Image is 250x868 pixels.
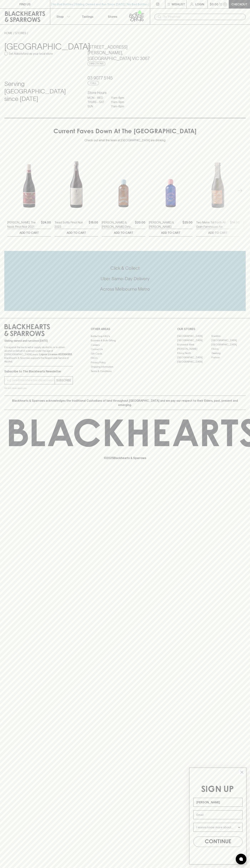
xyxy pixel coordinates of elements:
p: Blackhearts & Sparrows acknowledges the traditional Custodians of land throughout [GEOGRAPHIC_DAT... [7,398,243,407]
div: FLYOUT Form [186,764,250,868]
a: [GEOGRAPHIC_DATA] [177,360,211,364]
p: SUBSCRIBE [56,378,71,382]
p: $20.00 [135,220,145,229]
a: Braddon [211,334,246,338]
p: 11am - 8pm [111,104,129,108]
a: Prahran [211,355,246,360]
p: Set Abbotsford as your local store [9,51,53,56]
a: Stores [100,9,125,24]
p: Subscribe to The Blackhearts Newsletter [4,369,73,373]
a: [PERSON_NAME] [177,347,211,351]
p: Tastings [82,14,93,19]
a: [PERSON_NAME] The Nook Pinot Noir 2021 [7,220,39,229]
div: Call to action block [4,251,246,311]
input: e.g. jane@blackheartsandsparrows.com.au [7,377,55,383]
a: Fitzroy [211,347,246,351]
h4: Current Faves Down At The [GEOGRAPHIC_DATA] [53,128,197,136]
p: THURS - SAT [88,100,105,104]
h5: [STREET_ADDRESS][PERSON_NAME] , [GEOGRAPHIC_DATA] VIC 3067 [88,44,162,61]
a: FAQ's [91,356,159,360]
button: SUBSCRIBE [55,376,73,384]
a: Fitzroy North [177,351,211,355]
p: 0 [224,3,226,5]
a: Tastings [75,9,100,24]
a: Business & Bulk Gifting [91,338,159,343]
input: I wanna know more about... [196,823,237,832]
p: OTHER AREAS [91,327,159,331]
button: Shop [50,9,75,24]
a: [PERSON_NAME] & [PERSON_NAME] Dirty Martini Cocktail [102,220,133,229]
a: Brunswick West [177,343,211,347]
p: Checkout [231,2,247,6]
h3: [GEOGRAPHIC_DATA] [4,41,79,51]
a: Directions [88,62,105,66]
strong: Liquor License #32064953 [39,353,72,356]
a: [GEOGRAPHIC_DATA] [211,338,246,343]
img: Tread Softly Pinot Noir 2023 [55,152,98,215]
input: Name [193,798,242,807]
button: CONTINUE [193,837,242,847]
p: 11am - 8pm [111,96,129,100]
h4: Serving [GEOGRAPHIC_DATA] since [DATE] [4,80,79,103]
a: [GEOGRAPHIC_DATA] [177,338,211,343]
a: Contact Us [91,347,159,351]
p: SUN [88,104,105,108]
p: $24.00 [41,220,51,229]
a: Careers [91,343,159,347]
p: ADD TO CART [208,231,228,235]
p: FIND US [19,2,31,6]
p: Stores [108,14,117,19]
p: OUR STORES [177,327,246,331]
p: Wishlist [172,2,185,6]
img: bubble-icon [239,857,243,861]
h5: Uber Same-Day Delivery [4,276,246,282]
p: ADD TO CART [114,231,133,235]
a: STORES [15,31,26,35]
button: Show Options [237,823,241,832]
p: $0.00 [210,2,218,6]
button: ADD TO CART [149,229,192,236]
p: $14.00 [230,220,240,229]
a: HOME [4,31,13,35]
button: ADD TO CART [102,229,145,236]
p: $25.00 [182,220,192,229]
img: Taylor & Smith Gin [149,152,192,215]
p: It is against the law to sell or supply alcohol to, or to obtain alcohol on behalf of a person un... [4,345,73,363]
input: Email [193,810,242,819]
button: ADD TO CART [55,229,98,236]
h6: Store Hours [88,90,162,96]
p: ADD TO CART [19,231,39,235]
button: ADD TO CART [196,229,240,236]
h5: Across Melbourne Metro [4,286,246,292]
button: ADD TO CART [7,229,51,236]
p: 11am - 9pm [111,100,129,104]
p: MON - WED [88,96,105,100]
a: Bottle Drop FAQ's [91,334,159,338]
a: Geelong [211,351,246,355]
a: Privacy Policy [91,360,159,365]
input: Try "Pinot noir" [163,14,243,20]
a: Gift Cards [91,351,159,356]
p: Tread Softly Pinot Noir 2023 [55,220,87,229]
a: [GEOGRAPHIC_DATA] [177,334,211,338]
a: Shipping Information [91,365,159,369]
p: ADD TO CART [161,231,180,235]
a: Terms & Conditions [91,369,159,373]
p: We will never spam you [4,386,73,390]
img: Taylor & Smith Dirty Martini Cocktail [102,152,145,215]
a: [GEOGRAPHIC_DATA] [177,355,211,360]
p: Sibling owned and run since [DATE] [4,339,73,343]
button: Close dialog [239,769,245,775]
a: [GEOGRAPHIC_DATA] [211,343,246,347]
a: [PERSON_NAME] & [PERSON_NAME] [149,220,181,229]
p: $15.00 [89,220,98,229]
h5: Click & Collect [4,265,246,271]
h5: 03 9077 5145 [88,75,162,81]
p: Shop [56,14,64,19]
p: ADD TO CART [67,231,86,235]
a: Two Metre Tall Forth All Grain Farmhouse Ale [196,220,229,229]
